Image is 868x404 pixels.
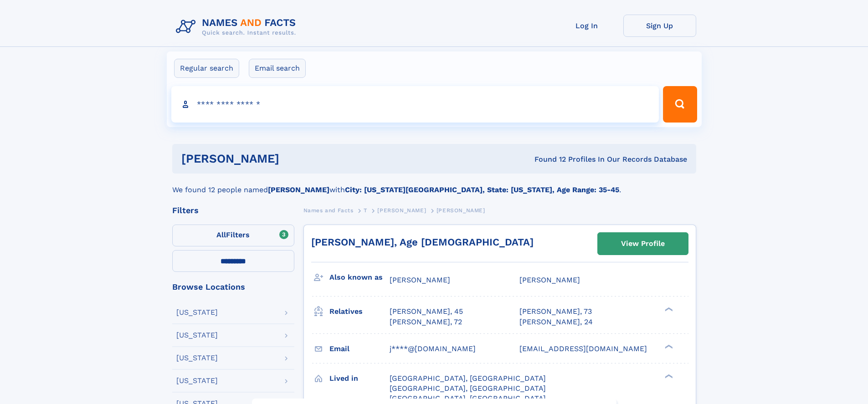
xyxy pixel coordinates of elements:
a: [PERSON_NAME], 24 [519,317,593,327]
a: Names and Facts [303,205,354,216]
a: Log In [550,15,623,37]
label: Email search [249,59,306,78]
b: [PERSON_NAME] [268,185,329,194]
div: ❯ [663,307,673,312]
a: [PERSON_NAME] [377,205,426,216]
div: Browse Locations [172,283,294,291]
div: We found 12 people named with . [172,174,696,195]
a: [PERSON_NAME], 73 [519,307,592,317]
span: [PERSON_NAME] [437,207,485,214]
div: View Profile [621,233,665,254]
span: T [364,207,367,214]
div: [US_STATE] [176,354,218,362]
div: [US_STATE] [176,332,218,339]
h3: Also known as [329,270,390,285]
a: [PERSON_NAME], 45 [390,307,463,317]
img: Logo Names and Facts [172,15,303,39]
div: [US_STATE] [176,377,218,384]
span: [PERSON_NAME] [390,276,450,284]
a: T [364,205,367,216]
div: Found 12 Profiles In Our Records Database [407,154,687,164]
input: search input [171,86,659,123]
div: Filters [172,206,294,215]
a: Sign Up [623,15,696,37]
b: City: [US_STATE][GEOGRAPHIC_DATA], State: [US_STATE], Age Range: 35-45 [345,185,619,194]
button: Search Button [663,86,697,123]
span: [EMAIL_ADDRESS][DOMAIN_NAME] [519,344,647,353]
span: [GEOGRAPHIC_DATA], [GEOGRAPHIC_DATA] [390,384,546,393]
h3: Email [329,341,390,357]
div: ❯ [663,373,673,379]
a: [PERSON_NAME], 72 [390,317,462,327]
span: [GEOGRAPHIC_DATA], [GEOGRAPHIC_DATA] [390,394,546,403]
label: Regular search [174,59,239,78]
label: Filters [172,225,294,246]
div: [US_STATE] [176,309,218,316]
h3: Relatives [329,304,390,319]
span: [PERSON_NAME] [519,276,580,284]
h3: Lived in [329,371,390,386]
a: [PERSON_NAME], Age [DEMOGRAPHIC_DATA] [311,236,534,248]
span: [GEOGRAPHIC_DATA], [GEOGRAPHIC_DATA] [390,374,546,383]
div: ❯ [663,343,673,349]
h1: [PERSON_NAME] [181,153,407,164]
span: [PERSON_NAME] [377,207,426,214]
span: All [216,230,226,239]
a: View Profile [598,233,688,255]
